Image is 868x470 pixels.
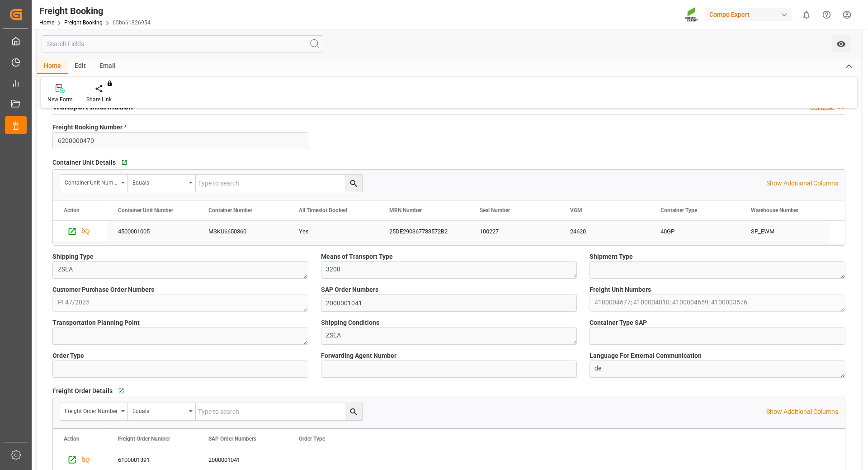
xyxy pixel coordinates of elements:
[766,179,838,188] p: Show Additional Columns
[299,221,368,242] div: Yes
[570,207,582,214] span: VGM
[706,8,793,21] div: Compo Expert
[590,252,633,261] span: Shipment Type
[321,285,378,294] span: SAP Order Numbers
[52,261,308,279] textarea: ZSEA
[299,436,325,442] span: Order Type
[751,207,798,214] span: Warehouse Number
[208,207,252,214] span: Container Number
[64,436,80,442] div: Action
[107,221,830,242] div: Press SPACE to select this row.
[299,207,347,214] span: All Timeslot Booked
[321,351,396,361] span: Forwarding Agent Number
[469,221,559,242] div: 100227
[590,361,845,378] textarea: de
[321,318,379,328] span: Shipping Conditions
[93,59,123,74] div: Email
[118,207,173,214] span: Container Unit Number
[60,175,128,192] button: open menu
[660,207,697,214] span: Container Type
[47,95,73,104] div: New Form
[65,176,118,187] div: Container Unit Number
[107,221,198,242] div: 4500001005
[52,318,140,328] span: Transportation Planning Point
[60,403,128,420] button: open menu
[52,158,116,167] span: Container Unit Details
[208,436,256,442] span: SAP Order Numbers
[590,318,647,328] span: Container Type SAP
[65,405,118,415] div: Freight Order Number
[64,207,80,214] div: Action
[660,221,729,242] div: 40GP
[52,386,113,396] span: Freight Order Details
[796,5,816,25] button: show 0 new notifications
[52,123,127,132] span: Freight Booking Number
[321,328,577,345] textarea: ZSEA
[480,207,510,214] span: Seal Number
[42,35,323,52] input: Search Fields
[590,351,702,361] span: Language For External Communication
[52,285,154,294] span: Customer Purchase Order Numbers
[128,175,196,192] button: open menu
[52,351,84,361] span: Order Type
[321,252,393,261] span: Means of Transport Type
[198,221,288,242] div: MSKU6650360
[559,221,650,242] div: 24620
[590,285,651,294] span: Freight Unit Numbers
[685,7,699,23] img: Screenshot%202023-09-29%20at%2010.02.21.png_1712312052.png
[590,294,845,312] textarea: 4100004677; 4100004010; 4100004659; 4100003576
[132,176,186,187] div: Equals
[118,436,170,442] span: Freight Order Number
[52,252,94,261] span: Shipping Type
[766,407,838,417] p: Show Additional Columns
[39,19,54,26] a: Home
[37,59,68,74] div: Home
[68,59,93,74] div: Edit
[832,35,850,52] button: open menu
[64,19,103,26] a: Freight Booking
[132,405,186,415] div: Equals
[321,261,577,279] textarea: 3200
[816,5,837,25] button: Help Center
[196,403,362,420] input: Type to search
[389,207,422,214] span: MRN Number
[345,175,362,192] button: search button
[740,221,830,242] div: SP_EWM
[53,221,107,242] div: Press SPACE to select this row.
[196,175,362,192] input: Type to search
[39,4,151,18] div: Freight Booking
[52,294,308,312] textarea: PI 47/2025
[345,403,362,420] button: search button
[706,6,796,23] button: Compo Expert
[128,403,196,420] button: open menu
[378,221,469,242] div: 25DE290367783572B2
